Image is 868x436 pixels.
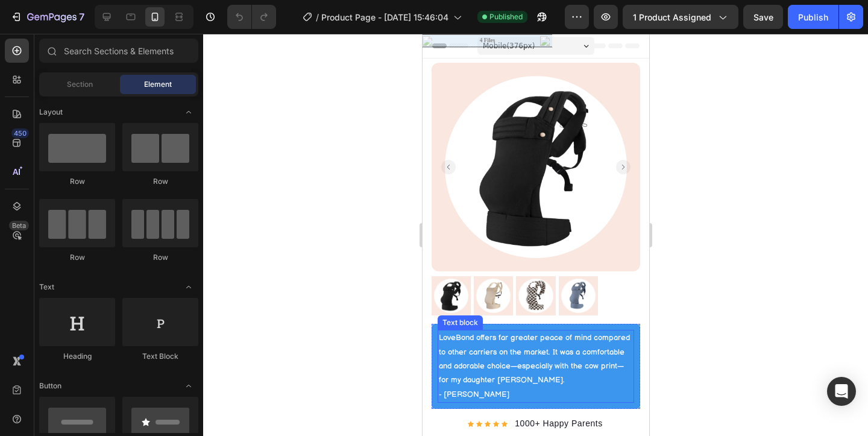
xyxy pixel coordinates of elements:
div: Heading [39,351,115,362]
button: 7 [5,5,90,29]
span: Text [39,282,54,292]
div: Publish [798,11,828,24]
input: Search Sections & Elements [39,39,198,63]
span: / [316,11,319,24]
span: 1 product assigned [633,11,711,24]
div: Text Block [122,351,198,362]
div: Row [122,176,198,187]
div: 450 [11,128,29,138]
span: Element [144,79,172,90]
div: Row [39,252,115,263]
span: Layout [39,107,63,118]
span: Published [489,11,523,22]
span: Toggle open [179,376,198,396]
button: Publish [788,5,838,29]
span: Toggle open [179,277,198,297]
div: Open Intercom Messenger [827,377,856,406]
div: Row [39,176,115,187]
span: Toggle open [179,103,198,122]
p: 7 [79,10,84,24]
button: Save [743,5,783,29]
div: Beta [9,221,29,230]
iframe: Design area [423,34,649,436]
span: Product Page - [DATE] 15:46:04 [321,11,448,24]
button: 1 product assigned [623,5,738,29]
span: Save [753,12,773,22]
span: Button [39,381,61,391]
div: Row [122,252,198,263]
span: Section [67,79,93,90]
div: Undo/Redo [227,5,276,29]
